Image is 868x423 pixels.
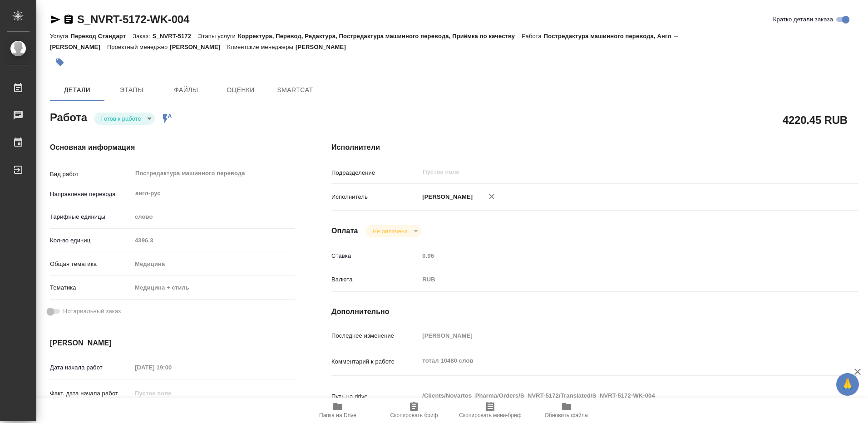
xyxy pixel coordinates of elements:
button: Скопировать ссылку для ЯМессенджера [50,14,61,25]
h4: Исполнители [331,142,858,153]
h4: [PERSON_NAME] [50,338,295,349]
span: Скопировать бриф [390,412,438,418]
input: Пустое поле [422,167,793,177]
p: Направление перевода [50,190,132,199]
p: Перевод Стандарт [70,33,133,39]
button: Обновить файлы [528,398,605,423]
p: [PERSON_NAME] [170,44,227,50]
button: Добавить тэг [50,52,70,72]
span: Оценки [219,84,262,96]
input: Пустое поле [132,234,295,247]
p: Этапы услуги [198,33,238,39]
textarea: /Clients/Novartos_Pharma/Orders/S_NVRT-5172/Translated/S_NVRT-5172-WK-004 [419,388,814,403]
p: Путь на drive [331,392,419,401]
input: Пустое поле [419,329,814,342]
button: Удалить исполнителя [482,187,502,207]
div: RUB [419,272,814,287]
h2: Работа [50,108,87,125]
p: Валюта [331,275,419,284]
button: Готов к работе [99,115,144,123]
p: S_NVRT-5172 [153,33,198,39]
p: Заказ: [133,33,152,39]
span: Кратко детали заказа [773,15,833,24]
span: Скопировать мини-бриф [459,412,521,418]
p: Исполнитель [331,192,419,202]
button: Скопировать ссылку [63,14,74,25]
button: Скопировать бриф [376,398,452,423]
p: Клиентские менеджеры [227,44,296,50]
p: Последнее изменение [331,331,419,340]
span: Обновить файлы [545,412,589,418]
p: Корректура, Перевод, Редактура, Постредактура машинного перевода, Приёмка по качеству [238,33,522,39]
p: Вид работ [50,170,132,179]
p: Ставка [331,251,419,261]
div: Медицина [132,256,295,272]
a: S_NVRT-5172-WK-004 [77,13,189,25]
span: 🙏 [840,375,855,394]
p: Комментарий к работе [331,357,419,366]
span: Файлы [164,84,208,96]
input: Пустое поле [419,249,814,262]
span: Этапы [110,84,153,96]
h4: Оплата [331,226,358,236]
button: 🙏 [836,373,859,396]
p: Тематика [50,283,132,292]
p: Услуга [50,33,70,39]
input: Пустое поле [132,361,211,374]
p: Дата начала работ [50,363,132,372]
p: Тарифные единицы [50,212,132,221]
p: Кол-во единиц [50,236,132,245]
p: Работа [522,33,544,39]
div: Медицина + стиль [132,280,295,295]
p: Факт. дата начала работ [50,389,132,398]
button: Папка на Drive [300,398,376,423]
p: [PERSON_NAME] [296,44,353,50]
h4: Дополнительно [331,306,858,317]
div: Готов к работе [94,113,155,125]
textarea: тотал 10480 слов [419,353,814,369]
p: Общая тематика [50,260,132,269]
h4: Основная информация [50,142,295,153]
p: Подразделение [331,168,419,177]
h2: 4220.45 RUB [783,112,848,128]
input: Пустое поле [132,387,211,400]
div: Готов к работе [365,225,421,237]
span: SmartCat [273,84,317,96]
div: слово [132,209,295,225]
p: [PERSON_NAME] [419,192,473,202]
button: Не оплачена [370,227,410,235]
span: Детали [55,84,99,96]
p: Проектный менеджер [107,44,170,50]
span: Папка на Drive [319,412,356,418]
button: Скопировать мини-бриф [452,398,528,423]
span: Нотариальный заказ [63,307,121,316]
